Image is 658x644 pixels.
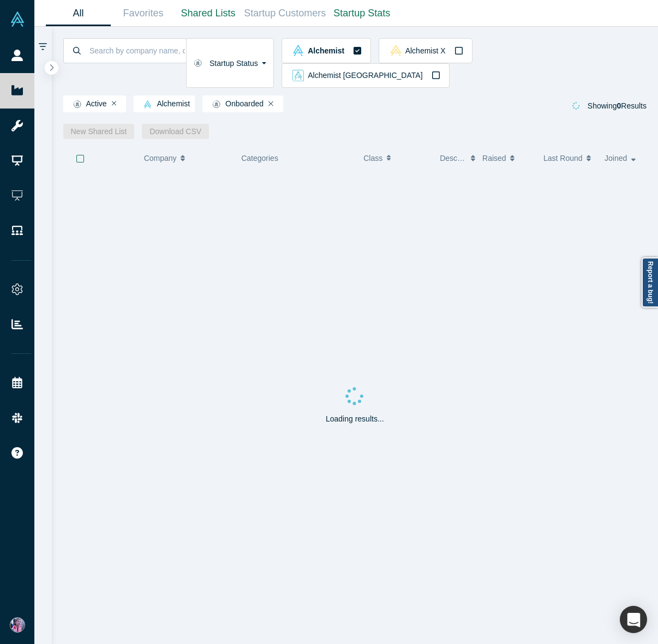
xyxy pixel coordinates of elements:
img: alchemist_aj Vault Logo [292,70,304,81]
a: Favorites [111,1,176,26]
span: Showing Results [588,101,647,110]
img: Startup status [194,59,202,68]
img: Alex Miguel's Account [10,617,25,633]
button: Startup Status [186,38,274,88]
button: alchemist_aj Vault LogoAlchemist [GEOGRAPHIC_DATA] [282,63,450,88]
span: Company [144,147,177,170]
span: Alchemist [139,100,190,109]
button: alchemist Vault LogoAlchemist [282,38,371,63]
a: Report a bug! [642,257,658,308]
button: Last Round [543,147,593,170]
a: Startup Stats [330,1,394,26]
img: alchemist Vault Logo [292,45,304,56]
span: Categories [241,154,278,162]
span: Class [363,147,382,170]
span: Alchemist [GEOGRAPHIC_DATA] [308,71,422,79]
button: New Shared List [63,124,135,139]
span: Alchemist [308,47,344,55]
img: Alchemist Vault Logo [10,11,25,27]
button: Download CSV [142,124,209,139]
img: Startup status [73,100,81,109]
button: Raised [482,147,532,170]
button: Remove Filter [112,100,117,107]
button: Remove Filter [268,100,273,107]
span: Raised [482,147,506,170]
button: alchemistx Vault LogoAlchemist X [379,38,472,63]
img: alchemistx Vault Logo [390,45,402,56]
img: alchemist Vault Logo [143,100,152,109]
span: Last Round [543,147,583,170]
span: Alchemist X [405,47,446,55]
a: All [46,1,111,26]
a: Startup Customers [241,1,330,26]
span: Onboarded [207,100,264,109]
span: Active [68,100,107,109]
button: Class [363,147,423,170]
strong: 0 [617,101,621,110]
p: Loading results... [326,413,384,425]
button: Joined [605,147,639,170]
span: Description [440,147,466,170]
span: Joined [605,147,627,170]
img: Startup status [212,100,220,109]
input: Search by company name, class, customer, one-liner or category [88,38,186,63]
button: Description [440,147,471,170]
a: Shared Lists [176,1,241,26]
button: Company [144,147,224,170]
